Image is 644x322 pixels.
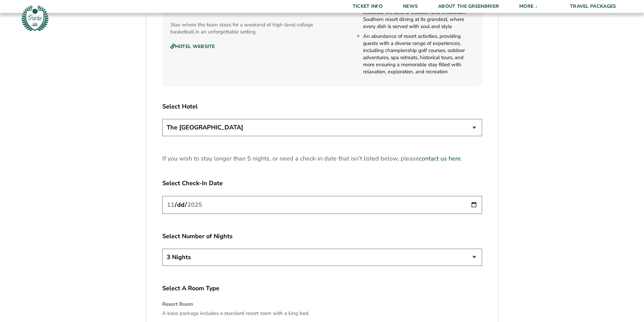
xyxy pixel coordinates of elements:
img: Greenbrier Tip-Off [20,3,50,33]
label: Select Number of Nights [162,232,482,241]
a: contact us here [419,154,461,163]
li: A mosaic of restaurants, lounges, and bars that celebrate the best of tradition and innovation. S... [363,2,474,30]
a: Hotel Website [170,44,215,50]
p: Stay where the team stays for a weekend of high-level college basketball in an unforgettable sett... [170,21,332,35]
label: Select A Room Type [162,284,482,293]
p: If you wish to stay longer than 5 nights, or need a check-in date that isn’t listed below, please . [162,154,482,163]
label: Select Check-In Date [162,179,482,188]
p: A base package includes a standard resort room with a king bed. [162,310,482,317]
li: An abundance of resort activities, providing guests with a diverse range of experiences, includin... [363,33,474,75]
h4: Resort Room [162,301,482,308]
label: Select Hotel [162,102,482,111]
